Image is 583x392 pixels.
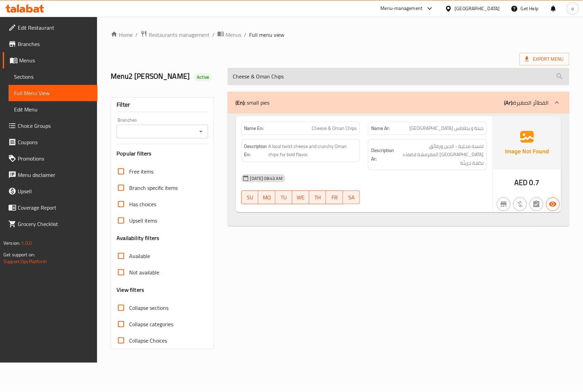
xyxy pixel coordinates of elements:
[515,176,528,189] span: AED
[129,184,178,192] span: Branch specific items
[18,171,92,179] span: Menu disclaimer
[228,68,569,85] input: search
[194,74,212,80] span: Active
[9,85,97,101] a: Full Menu View
[3,134,97,150] a: Coupons
[3,257,47,266] a: Support.OpsPlatform
[455,5,500,12] div: [GEOGRAPHIC_DATA]
[14,73,92,81] span: Sections
[247,175,285,182] span: [DATE] 08:43 AM
[3,36,97,52] a: Branches
[343,191,360,204] button: SA
[9,69,97,85] a: Sections
[18,187,92,195] span: Upsell
[504,97,514,108] b: (Ar):
[129,167,153,176] span: Free items
[3,250,35,259] span: Get support on:
[258,191,275,204] button: MO
[9,101,97,118] a: Edit Menu
[129,200,156,208] span: Has choices
[244,31,246,39] li: /
[244,193,256,202] span: SU
[312,193,324,202] span: TH
[381,4,423,13] div: Menu-management
[504,99,549,107] p: الفطائر الصغيرة
[140,30,209,39] a: Restaurants management
[228,92,569,114] div: (En): small pies(Ar):الفطائر الصغيرة
[3,52,97,69] a: Menus
[196,127,206,136] button: Open
[371,146,394,163] strong: Description Ar:
[3,167,97,183] a: Menu disclaimer
[111,31,133,39] a: Home
[226,31,241,39] span: Menus
[3,239,20,247] span: Version:
[309,191,326,204] button: TH
[3,199,97,216] a: Coverage Report
[21,239,32,247] span: 1.0.0
[493,116,561,169] img: Ae5nvW7+0k+MAAAAAElFTkSuQmCC
[194,73,212,81] div: Active
[3,183,97,199] a: Upsell
[18,138,92,146] span: Coupons
[395,142,484,167] span: لمسة محلية - الجبن ورقائق عمان المقرمشة لاضفاء نكهة جريئة
[3,118,97,134] a: Choice Groups
[244,142,267,159] strong: Description En:
[371,125,390,132] strong: Name Ar:
[292,191,309,204] button: WE
[519,53,569,65] span: Export Menu
[278,193,290,202] span: TU
[14,89,92,97] span: Full Menu View
[117,97,208,112] div: Filter
[546,197,560,211] button: Available
[244,125,264,132] strong: Name En:
[571,5,574,12] span: o
[236,99,270,107] p: small pies
[409,125,484,132] span: جبنة و بطاطس [GEOGRAPHIC_DATA]
[497,197,511,211] button: Not branch specific item
[129,268,159,276] span: Not available
[3,216,97,232] a: Grocery Checklist
[261,193,273,202] span: MO
[217,30,241,39] a: Menus
[129,216,157,225] span: Upsell items
[249,31,284,39] span: Full menu view
[129,304,168,312] span: Collapse sections
[117,150,208,157] h3: Popular filters
[329,193,340,202] span: FR
[18,220,92,228] span: Grocery Checklist
[117,234,159,242] h3: Availability filters
[312,125,357,132] span: Cheese & Oman Chips
[14,105,92,114] span: Edit Menu
[18,203,92,212] span: Coverage Report
[346,193,357,202] span: SA
[326,191,343,204] button: FR
[236,97,246,108] b: (En):
[18,24,92,32] span: Edit Restaurant
[513,197,527,211] button: Purchased item
[529,176,539,189] span: 0.7
[269,142,357,159] span: A local twist cheese and crunchy Oman chips for bold flavor.
[129,252,150,260] span: Available
[228,114,569,226] div: (En): small pies(Ar):الفطائر الصغيرة
[19,56,92,64] span: Menus
[129,336,167,345] span: Collapse Choices
[117,286,144,294] h3: View filters
[129,320,173,328] span: Collapse categories
[3,19,97,36] a: Edit Restaurant
[3,150,97,167] a: Promotions
[295,193,307,202] span: WE
[212,31,215,39] li: /
[18,154,92,163] span: Promotions
[530,197,543,211] button: Not has choices
[149,31,209,39] span: Restaurants management
[135,31,138,39] li: /
[111,71,219,81] h2: Menu2 [PERSON_NAME]
[275,191,293,204] button: TU
[241,191,258,204] button: SU
[18,40,92,48] span: Branches
[111,30,569,39] nav: breadcrumb
[18,122,92,130] span: Choice Groups
[525,55,564,63] span: Export Menu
